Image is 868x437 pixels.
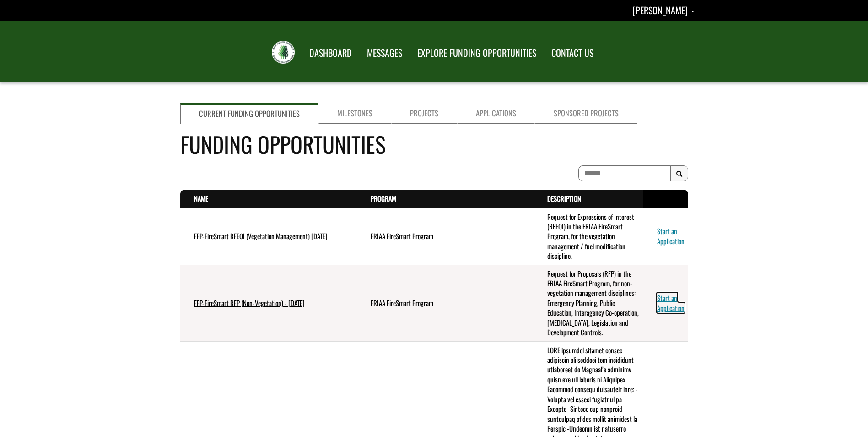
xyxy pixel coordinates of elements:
button: Search Results [670,165,688,182]
td: FFP-FireSmart RFP (Non-Vegetation) - July 2025 [180,265,357,341]
a: Name [194,193,208,203]
a: CONTACT US [545,42,600,65]
span: [PERSON_NAME] [632,3,688,17]
a: MESSAGES [360,42,409,65]
td: FRIAA FireSmart Program [357,208,534,265]
td: Request for Proposals (RFP) in the FRIAA FireSmart Program, for non-vegetation management discipl... [534,265,643,341]
input: To search on partial text, use the asterisk (*) wildcard character. [578,165,671,181]
a: Darrick Graff [632,3,695,17]
a: Projects [391,103,457,124]
a: Milestones [318,103,391,124]
a: Start an Application [657,293,685,312]
a: FFP-FireSmart RFP (Non-Vegetation) - [DATE] [194,298,305,308]
a: Applications [457,103,535,124]
h4: Funding Opportunities [180,128,688,160]
a: DASHBOARD [302,42,359,65]
a: FFP-FireSmart RFEOI (Vegetation Management) [DATE] [194,231,328,241]
a: Start an Application [657,226,685,246]
td: Request for Expressions of Interest (RFEOI) in the FRIAA FireSmart Program, for the vegetation ma... [534,208,643,265]
a: Program [371,193,396,203]
a: Description [547,193,581,203]
a: Current Funding Opportunities [180,103,318,124]
td: FRIAA FireSmart Program [357,265,534,341]
img: FRIAA Submissions Portal [272,41,295,64]
td: FFP-FireSmart RFEOI (Vegetation Management) July 2025 [180,208,357,265]
a: Sponsored Projects [535,103,637,124]
nav: Main Navigation [301,39,600,65]
a: EXPLORE FUNDING OPPORTUNITIES [410,42,543,65]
